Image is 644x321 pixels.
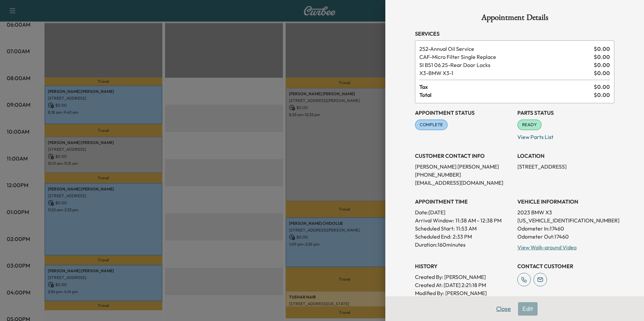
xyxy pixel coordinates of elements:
[517,233,614,241] p: Odometer Out: 17460
[594,83,610,91] span: $ 0.00
[517,244,577,251] a: View Walk-around Video
[419,69,591,77] span: BMW X3-1
[415,216,512,224] p: Arrival Window:
[415,224,455,233] p: Scheduled Start:
[415,273,512,281] p: Created By : [PERSON_NAME]
[594,45,610,53] span: $ 0.00
[419,53,591,61] span: Micro Filter Single Replace
[517,109,614,117] h3: Parts Status
[415,163,512,171] p: [PERSON_NAME] [PERSON_NAME]
[415,233,451,241] p: Scheduled End:
[415,30,614,38] h3: Services
[415,241,512,249] p: Duration: 160 minutes
[456,224,477,233] p: 11:53 AM
[517,216,614,224] p: [US_VEHICLE_IDENTIFICATION_NUMBER]
[415,179,512,187] p: [EMAIL_ADDRESS][DOMAIN_NAME]
[415,152,512,160] h3: CUSTOMER CONTACT INFO
[419,61,591,69] span: Rear Door Locks
[594,53,610,61] span: $ 0.00
[416,121,447,128] span: COMPLETE
[517,130,614,141] p: View Parts List
[415,289,512,297] p: Modified By : [PERSON_NAME]
[492,302,515,316] button: Close
[415,109,512,117] h3: Appointment Status
[415,198,512,206] h3: APPOINTMENT TIME
[517,198,614,206] h3: VEHICLE INFORMATION
[415,171,512,179] p: [PHONE_NUMBER]
[419,45,591,53] span: Annual Oil Service
[419,91,594,99] span: Total
[415,208,512,216] p: Date: [DATE]
[517,262,614,270] h3: CONTACT CUSTOMER
[518,121,541,128] span: READY
[517,208,614,216] p: 2023 BMW X3
[453,233,472,241] p: 2:33 PM
[415,13,614,24] h1: Appointment Details
[594,61,610,69] span: $ 0.00
[517,152,614,160] h3: LOCATION
[455,216,502,224] span: 11:38 AM - 12:38 PM
[517,163,614,171] p: [STREET_ADDRESS]
[594,69,610,77] span: $ 0.00
[517,224,614,233] p: Odometer In: 17460
[415,262,512,270] h3: History
[415,281,512,289] p: Created At : [DATE] 2:21:18 PM
[594,91,610,99] span: $ 0.00
[419,83,594,91] span: Tax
